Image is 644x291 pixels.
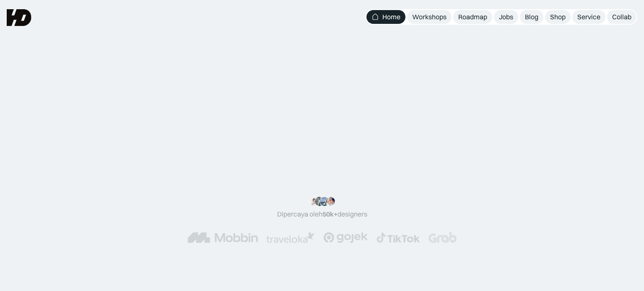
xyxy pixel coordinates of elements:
a: Shop [545,10,571,24]
span: UIUX [150,100,224,140]
div: Service [577,13,600,21]
div: Roadmap [458,13,487,21]
a: Collab [607,10,636,24]
a: Service [572,10,605,24]
a: Roadmap [453,10,492,24]
div: Collab [612,13,631,21]
span: 50k+ [322,210,338,218]
div: Blog [525,13,538,21]
div: Home [382,13,400,21]
span: & [330,100,348,140]
div: Shop [550,13,566,21]
a: Home [366,10,405,24]
a: Blog [520,10,543,24]
div: Workshops [412,13,447,21]
div: Jobs [499,13,513,21]
div: Dipercaya oleh designers [277,210,367,219]
a: Jobs [494,10,518,24]
a: Workshops [407,10,452,24]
